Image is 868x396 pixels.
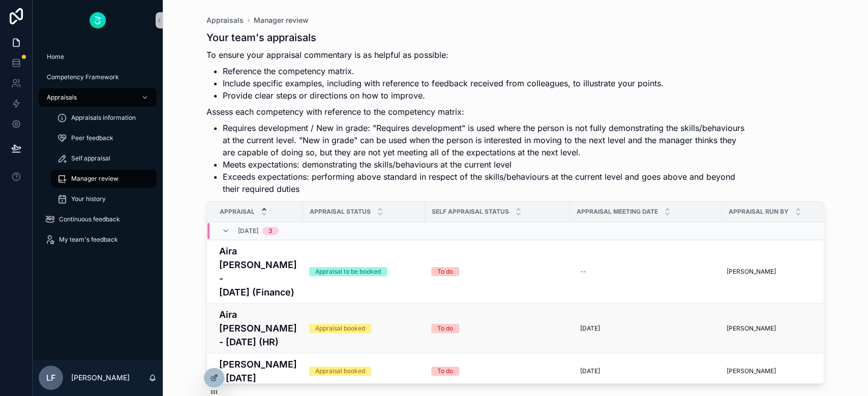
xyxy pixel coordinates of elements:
[727,324,776,333] span: [PERSON_NAME]
[46,372,55,384] span: LF
[315,267,381,276] div: Appraisal to be booked
[71,134,113,142] span: Peer feedback
[309,324,419,333] a: Appraisal booked
[71,175,118,183] span: Manager review
[576,320,716,337] a: [DATE]
[431,324,564,333] a: To do
[727,268,776,276] span: [PERSON_NAME]
[723,320,818,337] a: [PERSON_NAME]
[47,93,77,102] span: Appraisals
[206,15,244,25] a: Appraisals
[437,267,453,276] div: To do
[39,210,157,228] a: Continuous feedback
[39,48,157,66] a: Home
[223,122,748,158] li: Requires development / New in grade: "Requires development" is used where the person is not fully...
[219,357,297,385] a: [PERSON_NAME] - [DATE]
[309,367,419,376] a: Appraisal booked
[219,308,297,349] a: Aira [PERSON_NAME] - [DATE] (HR)
[71,154,110,162] span: Self appraisal
[431,367,564,376] a: To do
[51,129,157,147] a: Peer feedback
[223,158,748,171] li: Meets expectations: demonstrating the skills/behaviours at the current level
[59,236,118,244] span: My team's feedback
[723,263,818,280] a: [PERSON_NAME]
[89,12,106,28] img: App logo
[71,373,130,383] p: [PERSON_NAME]
[437,324,453,333] div: To do
[577,208,658,216] span: Appraisal meeting date
[723,363,818,379] a: [PERSON_NAME]
[51,109,157,127] a: Appraisals information
[39,88,157,107] a: Appraisals
[206,49,748,61] p: To ensure your appraisal commentary is as helpful as possible:
[580,367,600,375] span: [DATE]
[219,244,297,299] a: Aira [PERSON_NAME] - [DATE] (Finance)
[268,227,273,235] div: 3
[71,195,106,203] span: Your history
[223,89,748,102] li: Provide clear steps or directions on how to improve.
[432,208,509,216] span: Self Appraisal Status
[223,65,748,77] li: Reference the competency matrix.
[71,114,136,122] span: Appraisals information
[47,73,119,81] span: Competency Framework
[727,367,776,375] span: [PERSON_NAME]
[309,267,419,276] a: Appraisal to be booked
[580,324,600,333] span: [DATE]
[47,53,64,61] span: Home
[576,263,716,280] a: --
[206,106,748,118] p: Assess each competency with reference to the competency matrix:
[431,267,564,276] a: To do
[437,367,453,376] div: To do
[51,170,157,188] a: Manager review
[315,324,365,333] div: Appraisal booked
[33,41,163,262] div: scrollable content
[223,77,748,89] li: Include specific examples, including with reference to feedback received from colleagues, to illu...
[238,227,258,235] span: [DATE]
[223,171,748,195] li: Exceeds expectations: performing above standard in respect of the skills/behaviours at the curren...
[580,268,586,276] div: --
[576,363,716,379] a: [DATE]
[59,215,120,223] span: Continuous feedback
[39,230,157,249] a: My team's feedback
[254,15,309,25] a: Manager review
[51,149,157,168] a: Self appraisal
[729,208,789,216] span: Appraisal Run By
[220,208,255,216] span: Appraisal
[315,367,365,376] div: Appraisal booked
[51,190,157,208] a: Your history
[310,208,371,216] span: Appraisal Status
[206,30,748,45] h1: Your team's appraisals
[39,68,157,86] a: Competency Framework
